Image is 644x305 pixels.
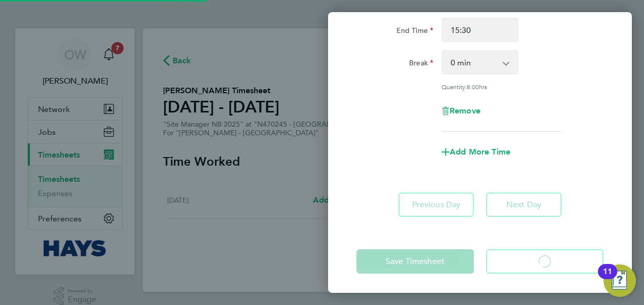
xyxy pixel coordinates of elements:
[450,147,510,157] span: Add More Time
[603,264,636,297] button: Open Resource Center, 11 new notifications
[396,26,433,38] label: End Time
[441,107,480,115] button: Remove
[603,272,612,285] div: 11
[450,106,480,116] span: Remove
[441,83,561,91] div: Quantity: hrs
[467,83,479,91] span: 8.00
[409,58,433,70] label: Break
[441,18,518,42] input: E.g. 18:00
[441,148,510,156] button: Add More Time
